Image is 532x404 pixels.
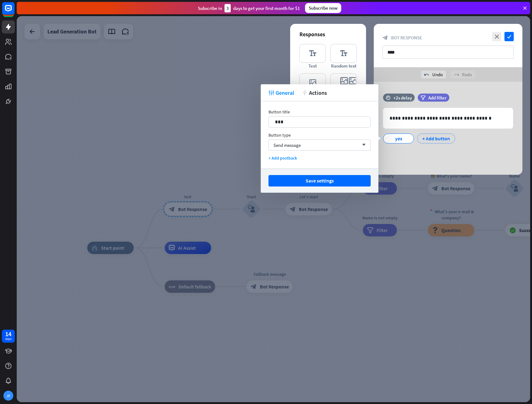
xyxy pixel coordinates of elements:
[268,155,371,161] div: + Add postback
[302,90,307,95] i: action
[5,337,11,341] div: days
[421,71,446,78] div: Undo
[424,72,429,77] i: undo
[309,89,327,96] span: Actions
[268,90,274,95] i: tweak
[5,2,24,21] button: Open LiveChat chat widget
[393,95,412,101] div: +2s delay
[276,89,294,96] span: General
[268,175,371,187] button: Save settings
[198,4,300,12] div: Subscribe in days to get your first month for $1
[454,72,459,77] i: redo
[268,132,371,138] div: Button type
[492,32,501,41] i: close
[2,330,15,343] a: 14 days
[391,35,422,41] span: Bot Response
[268,109,371,115] div: Button title
[388,134,409,143] div: yes
[421,95,425,100] i: filter
[386,95,390,100] i: time
[451,71,475,78] div: Redo
[417,134,455,143] div: + Add button
[273,142,301,148] span: Send message
[5,331,11,337] div: 14
[382,35,388,41] i: block_bot_response
[504,32,514,41] i: check
[428,95,447,101] span: Add filter
[3,391,13,401] div: JF
[305,3,341,13] div: Subscribe now
[359,143,366,147] i: arrow_down
[225,4,231,12] div: 3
